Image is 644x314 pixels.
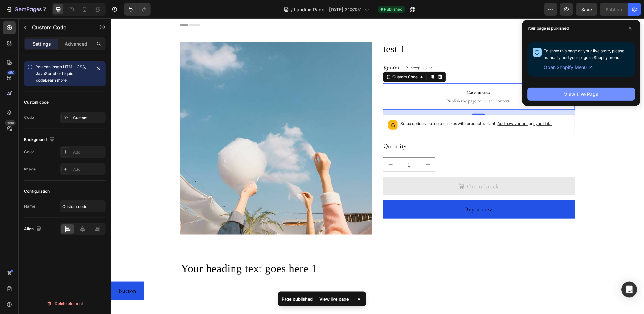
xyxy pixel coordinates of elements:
[33,40,51,47] p: Settings
[124,3,151,16] div: Undo/Redo
[310,139,324,153] button: increment
[622,282,637,298] div: Open Intercom Messenger
[24,188,50,194] div: Configuration
[576,3,598,16] button: Save
[295,47,322,51] p: No compare price
[423,103,441,108] span: sync data
[528,88,635,101] button: View Live Page
[24,166,36,172] div: Image
[36,65,86,83] span: You can insert HTML, CSS, JavaScript or Liquid code
[355,186,382,196] div: Buy it now
[24,115,34,120] div: Code
[294,6,362,13] span: Landing Page - [DATE] 21:31:51
[73,115,104,121] div: Custom
[24,149,34,155] div: Color
[544,48,625,60] span: To show this page on your live store, please manually add your page in Shopify menu.
[24,99,49,105] div: Custom code
[387,103,417,108] span: Add new variant
[272,43,289,55] div: $30.00
[43,5,46,13] p: 7
[24,135,56,144] div: Background
[73,167,104,172] div: Add...
[316,294,353,303] div: View live page
[24,203,35,209] div: Name
[8,267,25,277] p: Button
[357,163,388,173] div: Out of stock
[24,299,106,309] button: Delete element
[3,3,49,16] button: 7
[24,225,43,234] div: Align
[280,56,308,62] div: Custom Code
[272,24,464,38] h2: test 1
[272,79,464,86] span: Publish the page to see the content.
[606,6,622,13] div: Publish
[417,103,441,108] span: or
[544,64,587,71] span: Open Shopify Menu
[528,25,569,32] p: Your page is published
[289,102,441,109] p: Setup options like colors, sizes with product variant.
[287,139,310,153] input: quantity
[65,40,87,47] p: Advanced
[384,6,403,12] span: Published
[272,139,287,153] button: decrement
[73,149,104,155] div: Add...
[272,70,464,78] span: Custom code
[6,70,16,75] div: 450
[600,3,628,16] button: Publish
[272,122,464,134] div: Quantity
[69,243,464,258] h2: Your heading text goes here 1
[582,7,592,12] span: Save
[564,91,599,98] div: View Live Page
[291,6,293,13] span: /
[282,296,313,302] p: Page published
[47,300,83,308] div: Delete element
[272,182,464,200] button: Buy it now
[45,78,67,83] a: Learn more
[5,120,16,126] div: Beta
[272,159,464,177] button: Out of stock
[32,23,88,31] p: Custom Code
